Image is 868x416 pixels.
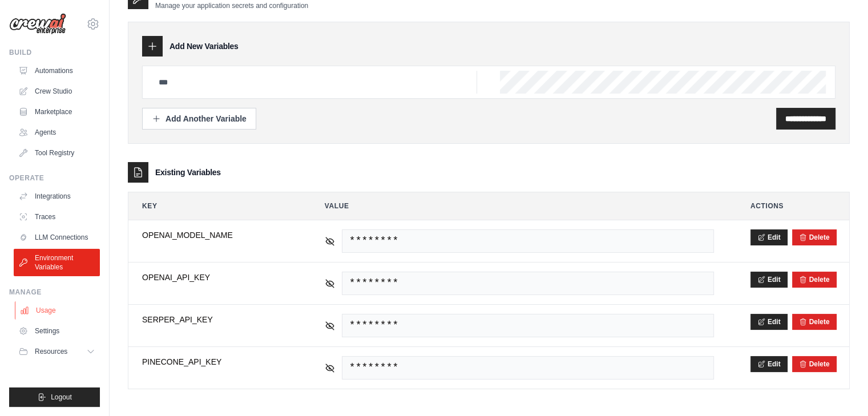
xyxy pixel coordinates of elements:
[14,62,100,80] a: Automations
[142,314,288,325] span: SERPER_API_KEY
[737,192,849,220] th: Actions
[14,208,100,226] a: Traces
[15,301,101,320] a: Usage
[799,233,830,242] button: Delete
[311,192,728,220] th: Value
[799,275,830,284] button: Delete
[142,272,288,283] span: OPENAI_API_KEY
[142,356,288,367] span: PINECONE_API_KEY
[169,41,239,52] h3: Add New Variables
[14,123,100,142] a: Agents
[9,288,100,297] div: Manage
[152,113,247,124] div: Add Another Variable
[35,347,67,356] span: Resources
[750,229,788,245] button: Edit
[51,393,72,402] span: Logout
[750,272,788,288] button: Edit
[14,103,100,121] a: Marketplace
[14,249,100,276] a: Environment Variables
[799,317,830,326] button: Delete
[155,167,221,178] h3: Existing Variables
[14,228,100,247] a: LLM Connections
[14,82,100,100] a: Crew Studio
[14,322,100,340] a: Settings
[9,387,100,407] button: Logout
[142,108,256,130] button: Add Another Variable
[9,13,66,35] img: Logo
[750,356,788,372] button: Edit
[9,173,100,183] div: Operate
[142,229,288,241] span: OPENAI_MODEL_NAME
[155,1,308,10] p: Manage your application secrets and configuration
[799,360,830,369] button: Delete
[14,144,100,162] a: Tool Registry
[14,342,100,361] button: Resources
[9,48,100,57] div: Build
[128,192,302,220] th: Key
[750,314,788,330] button: Edit
[14,187,100,205] a: Integrations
